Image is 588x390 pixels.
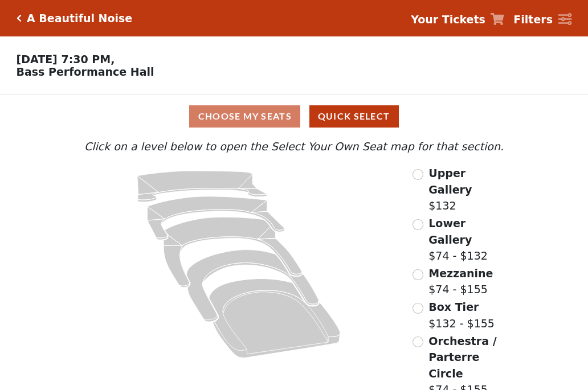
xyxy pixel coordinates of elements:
[428,167,472,196] span: Upper Gallery
[428,335,496,380] span: Orchestra / Parterre Circle
[209,279,341,358] path: Orchestra / Parterre Circle - Seats Available: 49
[428,265,493,298] label: $74 - $155
[27,12,132,25] h5: A Beautiful Noise
[411,11,504,28] a: Your Tickets
[137,171,267,202] path: Upper Gallery - Seats Available: 163
[81,138,507,155] p: Click on a level below to open the Select Your Own Seat map for that section.
[17,14,22,22] a: Click here to go back to filters
[428,299,495,331] label: $132 - $155
[513,13,553,26] strong: Filters
[148,196,285,240] path: Lower Gallery - Seats Available: 146
[309,105,399,128] button: Quick Select
[428,215,507,264] label: $74 - $132
[428,301,479,313] span: Box Tier
[513,11,571,28] a: Filters
[428,165,507,214] label: $132
[428,267,493,280] span: Mezzanine
[411,13,485,26] strong: Your Tickets
[428,217,472,246] span: Lower Gallery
